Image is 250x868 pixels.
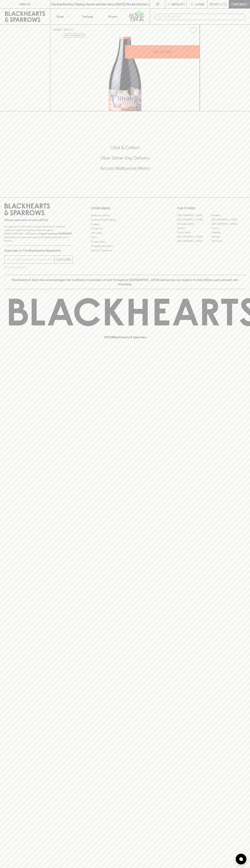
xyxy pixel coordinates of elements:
[50,9,75,24] button: Shop
[82,14,93,19] p: Tastings
[211,239,246,243] a: Thornbury
[177,222,211,226] a: Brunswick West
[177,226,211,230] a: Elwood
[4,218,73,222] p: Sibling owned and run since [DATE]
[100,9,125,24] a: Stores
[64,28,72,31] a: SHOP
[195,2,204,6] p: Login
[91,213,159,218] a: Bottle Drop FAQ's
[224,3,226,5] p: 0
[4,248,73,253] p: Subscribe to The Blackhearts Newsletter
[91,244,159,248] a: Shipping Information
[163,14,243,20] input: Try "Pinot noir"
[231,2,247,6] p: Checkout
[50,37,200,111] img: 38783.png
[177,213,211,218] a: [GEOGRAPHIC_DATA]
[91,226,159,231] a: Contact Us
[91,206,159,210] p: OTHER AREAS
[56,257,71,262] p: SUBSCRIBE
[4,225,73,243] p: It is against the law to sell or supply alcohol to, or to obtain alcohol on behalf of a person un...
[177,206,246,210] p: OUR STORES
[75,9,100,24] a: Tastings
[177,230,211,235] a: Fitzroy North
[153,50,172,54] p: ADD TO CART
[239,857,243,861] img: bubble-icon
[39,232,72,235] strong: Liquor License #32064953
[7,257,55,262] input: e.g. jane@blackheartsandsparrows.com.au
[4,145,246,151] h5: Click & Collect
[53,28,61,31] a: HOME
[177,218,211,222] a: [GEOGRAPHIC_DATA]
[210,2,218,6] p: $0.00
[91,231,159,235] a: Gift Cards
[63,33,86,38] button: Add to wishlist
[7,278,243,286] p: Blackhearts & Sparrows acknowledges the traditional Custodians of land throughout [GEOGRAPHIC_DAT...
[211,218,246,222] a: [GEOGRAPHIC_DATA]
[4,155,246,161] h5: Uber Same-Day Delivery
[56,14,64,19] p: Shop
[4,130,246,190] div: Call to action block
[125,45,200,59] button: ADD TO CART
[4,165,246,171] h5: Across Melbourne Metro
[91,248,159,253] a: Terms & Conditions
[19,2,31,6] p: FIND US
[55,256,73,263] button: SUBSCRIBE
[211,226,246,230] a: Fitzroy
[4,266,73,269] p: We will never spam you
[91,235,159,240] a: FAQ's
[211,213,246,218] a: Braddon
[91,222,159,226] a: Careers
[177,239,211,243] a: [GEOGRAPHIC_DATA]
[188,26,198,35] button: Add to wishlist
[172,2,185,6] p: Wishlist
[211,230,246,235] a: Geelong
[211,235,246,239] a: Prahran
[91,218,159,222] a: Business & Bulk Gifting
[91,240,159,244] a: Privacy Policy
[108,14,117,19] p: Stores
[211,222,246,226] a: [GEOGRAPHIC_DATA]
[177,235,211,239] a: [GEOGRAPHIC_DATA]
